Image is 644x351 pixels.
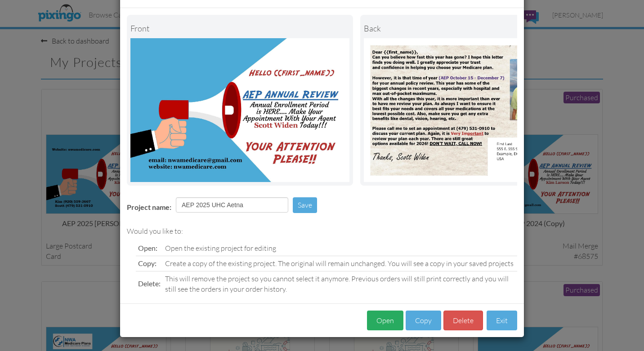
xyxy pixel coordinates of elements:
div: back [364,18,583,38]
div: Front [130,18,349,38]
span: Open: [138,244,157,252]
td: This will remove the project so you cannot select it anymore. Previous orders will still print co... [163,271,517,296]
button: Exit [487,311,517,331]
img: Landscape Image [130,38,349,182]
label: Project name: [127,202,171,213]
td: Open the existing project for editing [163,241,517,256]
button: Delete [443,311,483,331]
img: Portrait Image [364,38,583,182]
button: Copy [406,311,441,331]
div: Would you like to: [127,226,517,236]
input: Enter project name [176,197,288,213]
button: Open [367,311,403,331]
span: Delete: [138,279,161,288]
td: Create a copy of the existing project. The original will remain unchanged. You will see a copy in... [163,256,517,271]
button: Save [293,197,317,213]
span: Copy: [138,259,157,267]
